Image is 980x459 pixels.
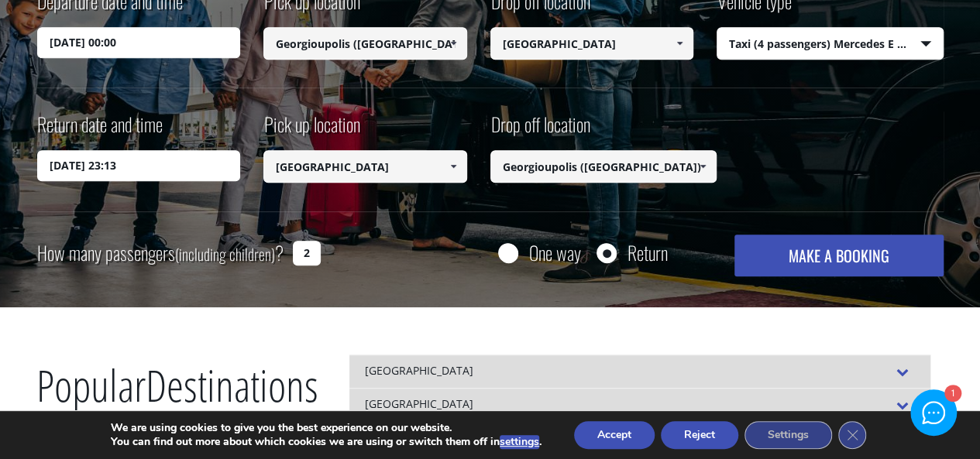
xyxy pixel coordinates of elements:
[440,150,466,183] a: Show All Items
[838,421,866,449] button: Close GDPR Cookie Banner
[690,150,716,183] a: Show All Items
[667,27,693,60] a: Show All Items
[349,355,930,389] div: [GEOGRAPHIC_DATA]
[263,111,360,150] label: Pick up location
[574,421,655,449] button: Accept
[36,355,146,426] span: Popular
[37,111,163,150] label: Return date and time
[944,386,960,402] div: 1
[111,435,542,449] p: You can find out more about which cookies we are using or switch them off in .
[37,235,284,272] label: How many passengers ?
[349,388,930,422] div: [GEOGRAPHIC_DATA]
[490,27,694,60] input: Select drop-off location
[500,435,539,449] button: settings
[717,28,943,60] span: Taxi (4 passengers) Mercedes E Class
[36,355,318,438] h2: Destinations
[628,243,668,262] label: Return
[263,27,467,60] input: Select pickup location
[490,150,717,183] input: Select drop-off location
[744,421,832,449] button: Settings
[111,421,542,435] p: We are using cookies to give you the best experience on our website.
[440,27,466,60] a: Show All Items
[529,243,581,262] label: One way
[734,235,943,276] button: MAKE A BOOKING
[175,242,275,265] small: (including children)
[661,421,738,449] button: Reject
[490,111,590,150] label: Drop off location
[263,150,467,183] input: Select pickup location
